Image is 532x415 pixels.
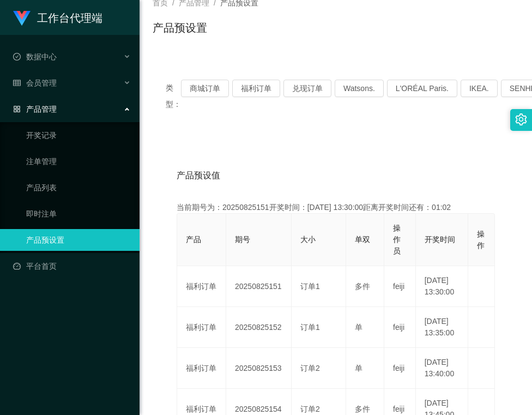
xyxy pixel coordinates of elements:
[355,405,370,413] span: 多件
[283,80,331,97] button: 兑现订单
[186,235,201,244] span: 产品
[232,80,280,97] button: 福利订单
[235,235,250,244] span: 期号
[13,52,57,61] span: 数据中心
[13,13,102,22] a: 工作台代理端
[355,235,370,244] span: 单双
[13,79,57,87] span: 会员管理
[300,282,320,291] span: 订单1
[300,235,316,244] span: 大小
[300,323,320,332] span: 订单1
[181,80,229,97] button: 商城订单
[300,405,320,413] span: 订单2
[26,203,131,225] a: 即时注单
[13,105,57,113] span: 产品管理
[166,80,181,112] span: 类型：
[425,235,455,244] span: 开奖时间
[13,79,21,87] i: 图标: table
[26,229,131,251] a: 产品预设置
[26,177,131,199] a: 产品列表
[177,202,495,213] div: 当前期号为：20250825151开奖时间：[DATE] 13:30:00距离开奖时间还有：01:02
[335,80,384,97] button: Watsons.
[226,348,292,389] td: 20250825153
[26,124,131,146] a: 开奖记录
[13,11,31,26] img: logo.9652507e.png
[153,20,207,36] h1: 产品预设置
[393,224,401,255] span: 操作员
[355,323,362,332] span: 单
[416,266,468,307] td: [DATE] 13:30:00
[177,348,226,389] td: 福利订单
[416,348,468,389] td: [DATE] 13:40:00
[177,307,226,348] td: 福利订单
[384,266,416,307] td: feiji
[384,307,416,348] td: feiji
[13,53,21,61] i: 图标: check-circle-o
[26,151,131,172] a: 注单管理
[13,255,131,277] a: 图标: dashboard平台首页
[355,364,362,372] span: 单
[461,80,498,97] button: IKEA.
[384,348,416,389] td: feiji
[226,266,292,307] td: 20250825151
[37,1,102,35] h1: 工作台代理端
[416,307,468,348] td: [DATE] 13:35:00
[226,307,292,348] td: 20250825152
[387,80,457,97] button: L'ORÉAL Paris.
[177,169,220,182] span: 产品预设值
[300,364,320,372] span: 订单2
[477,230,485,250] span: 操作
[13,105,21,113] i: 图标: appstore-o
[515,113,527,125] i: 图标: setting
[355,282,370,291] span: 多件
[177,266,226,307] td: 福利订单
